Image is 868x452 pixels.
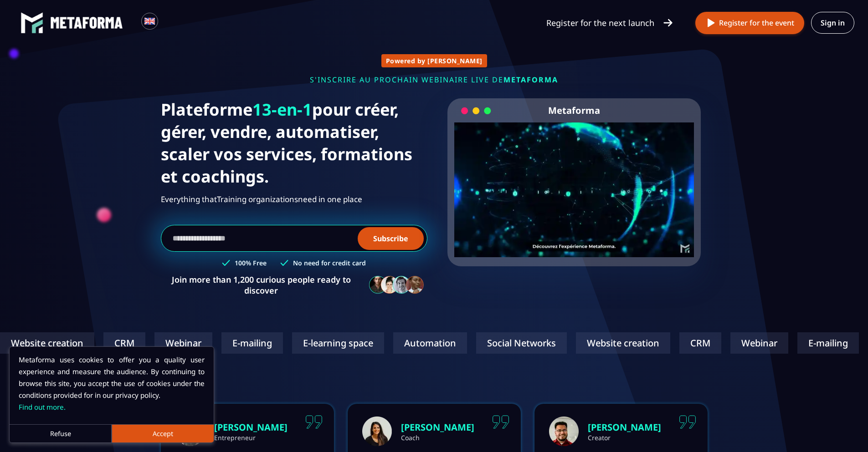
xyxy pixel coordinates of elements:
h2: Metaforma [548,98,600,122]
img: loading [461,107,491,115]
img: quote [679,415,696,429]
h3: 100% Free [235,259,267,267]
h1: Plateforme pour créer, gérer, vendre, automatiser, scaler vos services, formations et coachings. [161,98,427,188]
div: Webinar [154,332,211,354]
p: Join more than 1,200 curious people ready to discover [161,274,362,296]
img: profile [549,416,579,446]
p: Metaforma uses cookies to offer you a quality user experience and measure the audience. By contin... [19,354,205,413]
p: Register for the next launch [546,16,654,29]
p: Entrepreneur [214,433,288,442]
p: s'inscrire au prochain webinaire live de [161,75,708,85]
img: arrow-right [663,18,673,28]
div: Automation [392,332,466,354]
div: CRM [103,332,144,354]
div: CRM [678,332,720,354]
img: quote [492,415,509,429]
div: E-mailing [796,332,858,354]
img: checked [222,259,230,267]
div: Social Networks [475,332,566,354]
a: Sign in [811,12,854,34]
button: Subscribe [358,227,424,250]
div: E-learning space [291,332,383,354]
div: Website creation [575,332,669,354]
p: [PERSON_NAME] [588,421,661,433]
img: play [705,17,717,29]
img: quote [305,415,323,429]
img: profile [362,416,392,446]
video: Your browser does not support the video tag. [454,122,694,242]
p: Powered by [PERSON_NAME] [386,56,483,65]
p: [PERSON_NAME] [214,421,288,433]
button: Register for the event [695,12,804,34]
img: logo [50,17,123,29]
span: 13-en-1 [252,98,312,121]
button: Refuse [10,424,112,442]
span: Training organizations [217,192,298,207]
button: Accept [112,424,214,442]
span: METAFORMA [503,75,558,85]
img: logo [21,11,43,34]
div: Webinar [729,332,787,354]
img: checked [280,259,288,267]
img: community-people [366,275,427,295]
a: Find out more. [19,402,66,411]
div: E-mailing [221,332,282,354]
p: Coach [401,433,474,442]
div: Search for option [158,13,180,33]
input: Search for option [166,17,173,28]
p: [PERSON_NAME] [401,421,474,433]
h3: No need for credit card [293,259,366,267]
p: Creator [588,433,661,442]
h2: Everything that need in one place [161,192,427,207]
img: en [144,15,155,27]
